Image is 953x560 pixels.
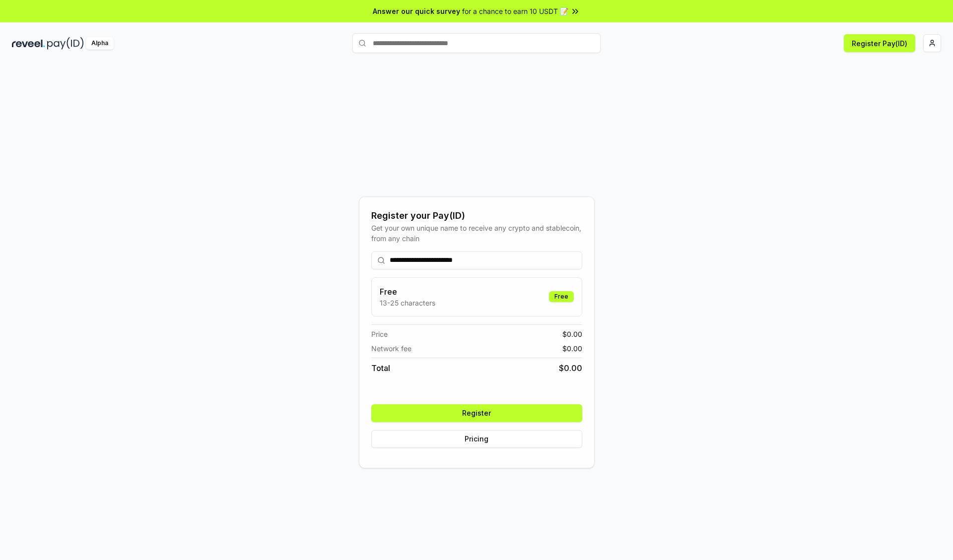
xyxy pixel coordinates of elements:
[549,291,574,302] div: Free
[371,329,388,339] span: Price
[86,37,114,50] div: Alpha
[559,362,582,374] span: $ 0.00
[462,6,568,16] span: for a chance to earn 10 USDT 📝
[562,329,582,339] span: $ 0.00
[47,37,84,50] img: pay_id
[373,6,460,16] span: Answer our quick survey
[380,286,435,298] h3: Free
[380,298,435,308] p: 13-25 characters
[562,343,582,354] span: $ 0.00
[371,404,582,422] button: Register
[371,343,411,354] span: Network fee
[844,34,915,52] button: Register Pay(ID)
[12,37,45,50] img: reveel_dark
[371,362,390,374] span: Total
[371,209,582,223] div: Register your Pay(ID)
[371,430,582,448] button: Pricing
[371,223,582,244] div: Get your own unique name to receive any crypto and stablecoin, from any chain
